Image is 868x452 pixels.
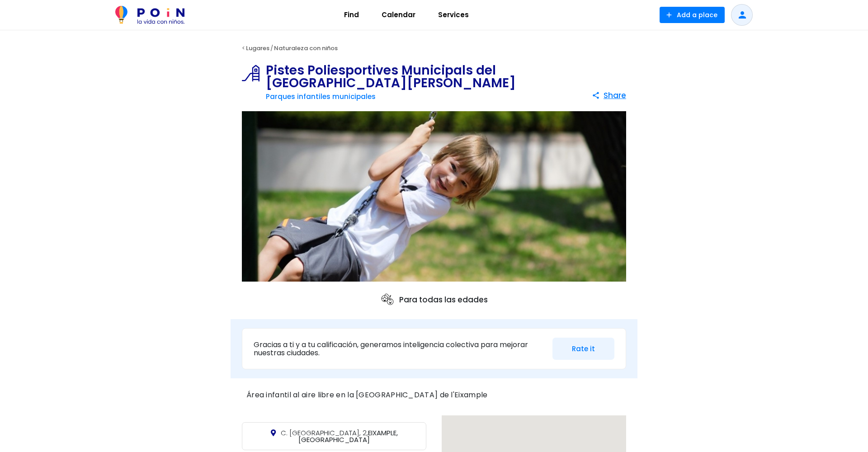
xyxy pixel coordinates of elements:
img: Parques infantiles municipales [242,64,266,82]
p: Gracias a ti y a tu calificación, generamos inteligencia colectiva para mejorar nuestras ciudades. [254,341,546,357]
button: Add a place [660,7,725,23]
span: Find [340,8,363,22]
button: Share [592,87,626,104]
h1: Pistes Poliesportives Municipals del [GEOGRAPHIC_DATA][PERSON_NAME] [266,64,592,89]
a: Find [333,4,370,26]
div: < / [231,42,637,55]
p: Para todas las edades [380,292,488,307]
a: Calendar [370,4,427,26]
div: Área infantil al aire libre en la [GEOGRAPHIC_DATA] de l'Eixample [242,387,626,403]
span: EIXAMPLE, [GEOGRAPHIC_DATA] [281,428,398,444]
button: Rate it [552,338,614,360]
span: C. [GEOGRAPHIC_DATA], 2, [281,428,368,438]
img: Pistes Poliesportives Municipals del Parc de Joan Miró [242,111,626,282]
a: Lugares [246,44,269,52]
a: Services [427,4,480,26]
a: Naturaleza con niños [274,44,338,52]
span: Services [434,8,473,22]
span: Calendar [377,8,420,22]
img: ages icon [380,292,395,307]
img: POiN [115,6,184,24]
a: Parques infantiles municipales [266,92,376,101]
